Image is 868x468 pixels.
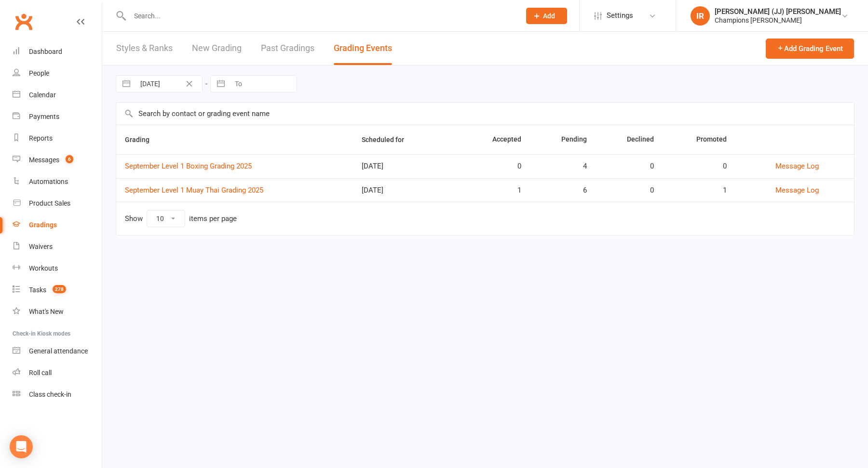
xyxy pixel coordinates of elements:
a: September Level 1 Boxing Grading 2025 [125,162,252,170]
a: Message Log [775,186,819,195]
div: 0 [604,186,654,195]
div: 1 [469,186,522,195]
span: 6 [66,155,73,163]
div: Calendar [29,91,56,99]
a: Clubworx [12,10,36,34]
span: Grading [125,136,160,143]
div: Open Intercom Messenger [10,435,33,458]
div: Class check-in [29,390,71,398]
button: Add [526,8,567,24]
div: Reports [29,134,53,142]
div: 6 [539,186,586,195]
a: Tasks 278 [13,279,102,301]
span: Settings [607,5,633,26]
a: Messages 6 [13,149,102,171]
div: [DATE] [362,186,451,195]
th: Accepted [460,125,530,154]
div: Show [125,210,237,227]
div: 0 [469,162,522,170]
div: 4 [539,162,586,170]
div: Workouts [29,264,58,272]
a: New Grading [192,32,242,65]
input: To [230,76,297,92]
div: Roll call [29,369,52,377]
a: Styles & Ranks [116,32,173,65]
a: Reports [13,128,102,149]
a: Product Sales [13,193,102,214]
a: Roll call [13,362,102,384]
a: Gradings [13,214,102,236]
div: IR [691,6,710,26]
div: 0 [604,162,654,170]
div: Payments [29,113,59,120]
div: Messages [29,156,59,164]
span: Add [543,12,555,20]
div: [DATE] [362,162,451,170]
a: Class kiosk mode [13,384,102,405]
button: Scheduled for [362,134,415,145]
a: Dashboard [13,41,102,63]
th: Declined [596,125,663,154]
div: What's New [29,308,64,315]
a: Workouts [13,258,102,279]
button: Add Grading Event [766,39,854,59]
div: Champions [PERSON_NAME] [715,16,841,25]
a: Message Log [775,162,819,170]
th: Promoted [663,125,735,154]
a: People [13,63,102,84]
div: Tasks [29,286,46,294]
a: What's New [13,301,102,323]
a: Calendar [13,84,102,106]
div: 0 [671,162,726,170]
a: Payments [13,106,102,128]
div: Product Sales [29,199,70,207]
input: From [135,76,202,92]
input: Search... [127,9,514,23]
a: Grading Events [334,32,392,65]
div: Gradings [29,221,57,229]
span: Scheduled for [362,136,415,143]
div: Automations [29,178,68,185]
input: Search by contact or grading event name [116,103,854,125]
div: Dashboard [29,48,62,55]
a: September Level 1 Muay Thai Grading 2025 [125,186,263,195]
div: People [29,69,49,77]
a: Waivers [13,236,102,258]
div: Waivers [29,243,53,250]
div: General attendance [29,347,88,355]
div: [PERSON_NAME] (JJ) [PERSON_NAME] [715,7,841,16]
button: Grading [125,134,160,145]
div: items per page [189,215,237,223]
a: General attendance kiosk mode [13,340,102,362]
button: Clear Date [181,78,198,90]
a: Past Gradings [261,32,314,65]
a: Automations [13,171,102,193]
span: 278 [53,285,66,293]
th: Pending [530,125,595,154]
div: 1 [671,186,726,195]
